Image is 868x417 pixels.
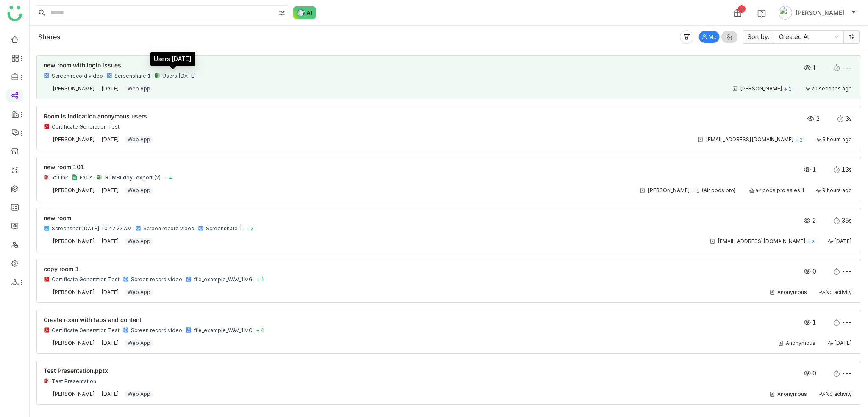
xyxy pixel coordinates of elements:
img: mp4.svg [198,225,204,231]
span: new room [44,214,71,221]
div: [EMAIL_ADDRESS][DOMAIN_NAME] [706,136,794,143]
img: views.svg [804,217,810,224]
span: 13s [842,166,852,173]
img: xlsx.svg [154,73,160,78]
div: Users [DATE] [162,73,196,79]
img: help.svg [757,9,766,18]
img: 684a9aedde261c4b36a3ced9 [44,391,50,397]
span: [DATE] [834,340,852,347]
div: Screenshot [DATE] 10.42.27 AM [52,225,132,232]
div: Certificate Generation Test [52,123,120,130]
span: [DATE] [101,187,119,193]
button: [PERSON_NAME] [777,6,858,20]
img: views.svg [807,115,814,122]
img: mp4.svg [123,276,129,282]
img: stopwatch.svg [833,166,840,173]
img: views.svg [804,64,811,71]
div: Anonymous [777,391,807,397]
div: [PERSON_NAME] [53,289,95,296]
div: [PERSON_NAME] [740,85,782,92]
span: [DATE] [101,136,119,143]
img: pdf.svg [44,276,50,282]
img: pptx.svg [44,174,50,180]
div: Screenshare 1 [206,225,242,232]
img: share-contact.svg [777,340,784,347]
img: share-contact.svg [732,85,738,92]
div: [PERSON_NAME] [53,136,95,143]
img: search-type.svg [278,10,285,17]
div: Web App [125,85,153,92]
span: [DATE] [834,238,852,245]
img: logo [7,6,22,21]
div: GTMBuddy-export (2) [104,174,161,181]
img: share-contact.svg [769,289,776,296]
img: stopwatch.svg [833,64,840,71]
div: Screen record video [143,225,195,232]
span: 35s [842,217,852,224]
img: g-xls.svg [72,174,78,180]
span: 2 [816,115,824,122]
div: Shares [38,33,61,41]
span: [DATE] [101,85,119,92]
span: --- [842,319,852,326]
span: + 4 [256,276,264,283]
div: [PERSON_NAME] [53,187,95,194]
img: oppurtunity.svg [748,188,755,193]
div: [EMAIL_ADDRESS][DOMAIN_NAME] [718,238,806,245]
img: mp4.svg [135,225,141,231]
img: pdf.svg [44,327,50,333]
span: Create room with tabs and content [44,316,142,323]
div: Web App [125,391,153,397]
div: [PERSON_NAME] [53,391,95,397]
span: + 4 [164,174,172,181]
img: mp4.svg [44,73,50,78]
span: [PERSON_NAME] [796,8,844,17]
span: 1 [812,166,821,173]
div: Screen record video [131,276,182,283]
span: + 2 [807,238,815,245]
img: 684a9aedde261c4b36a3ced9 [44,85,50,92]
div: Web App [125,187,153,194]
div: Screenshare 1 [114,73,151,79]
img: wav.svg [186,327,192,333]
span: + 1 [784,86,792,92]
img: views.svg [804,319,811,326]
img: 684a9aedde261c4b36a3ced9 [44,187,50,194]
span: [DATE] [101,391,119,397]
span: 20 seconds ago [811,85,852,92]
img: 684a9aedde261c4b36a3ced9 [44,238,50,245]
div: Yt Link [52,174,68,181]
img: share-contact.svg [639,187,646,194]
span: 0 [812,370,821,377]
span: new room with login issues [44,62,121,69]
img: stopwatch.svg [837,115,844,122]
img: avatar [779,6,792,20]
div: Test Presentation [52,378,96,385]
img: wav.svg [186,276,192,282]
img: ask-buddy-normal.svg [293,6,316,19]
img: views.svg [804,166,811,173]
div: Anonymous [777,289,807,296]
img: views.svg [804,268,811,275]
img: pptx.svg [44,378,50,384]
div: [PERSON_NAME] [53,85,95,92]
span: air pods pro sales 1 [755,187,805,194]
span: 9 hours ago [822,187,852,194]
img: pdf.svg [44,123,50,129]
img: mp4.svg [106,73,112,78]
span: 3 hours ago [822,136,852,143]
span: 1 [812,319,821,326]
span: [DATE] [101,340,119,346]
span: No activity [826,391,852,397]
div: Screen record video [131,327,182,334]
div: Certificate Generation Test [52,276,120,283]
img: xlsx.svg [96,174,102,180]
div: Certificate Generation Test [52,327,120,334]
img: views.svg [804,370,811,377]
span: 3s [846,115,852,122]
span: [DATE] [101,238,119,244]
img: png.svg [44,225,50,231]
img: stopwatch.svg [833,370,840,377]
div: [PERSON_NAME] [53,238,95,245]
div: Web App [125,340,153,347]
